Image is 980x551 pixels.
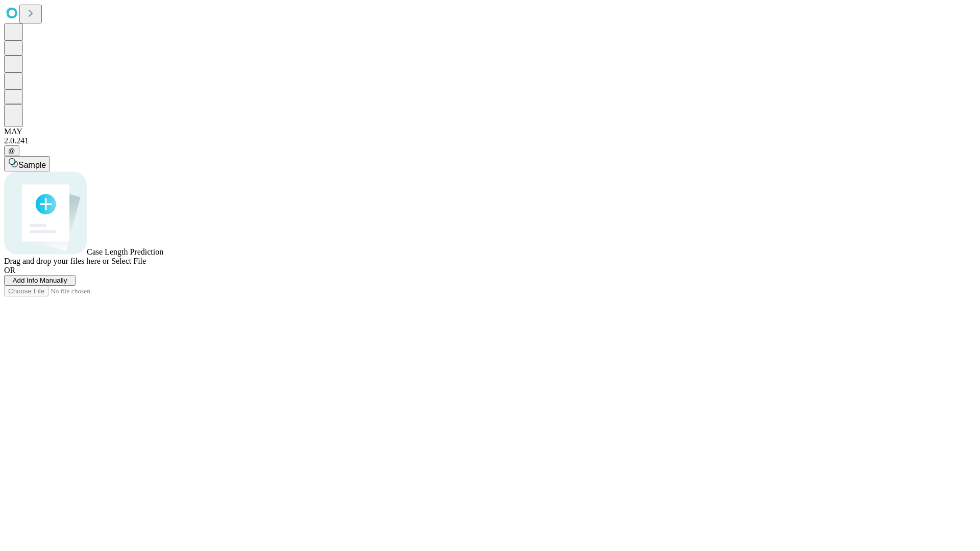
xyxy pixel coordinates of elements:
button: @ [4,145,19,156]
span: Sample [18,161,46,169]
span: Add Info Manually [13,277,67,284]
button: Sample [4,156,50,171]
span: Case Length Prediction [87,247,163,256]
span: @ [8,147,15,155]
button: Add Info Manually [4,275,76,286]
span: Drag and drop your files here or [4,257,109,265]
span: Select File [111,257,146,265]
span: OR [4,266,15,274]
div: 2.0.241 [4,136,976,145]
div: MAY [4,127,976,136]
